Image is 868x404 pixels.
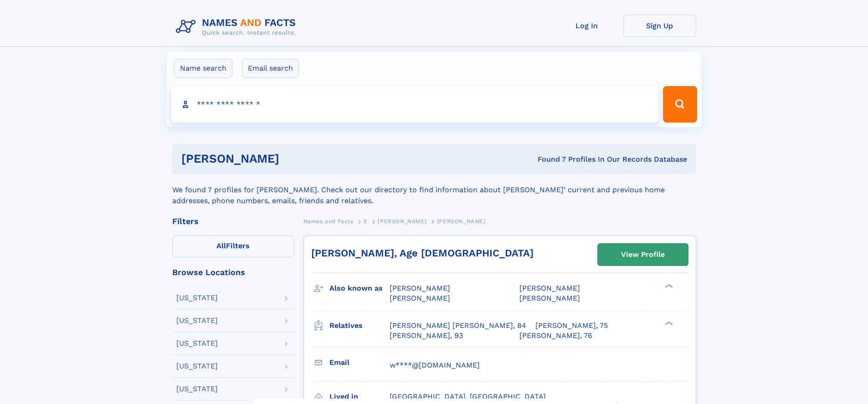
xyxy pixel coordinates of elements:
[176,385,218,393] div: [US_STATE]
[329,355,390,370] h3: Email
[519,284,580,292] span: [PERSON_NAME]
[390,294,450,302] span: [PERSON_NAME]
[172,217,294,225] div: Filters
[311,247,534,259] a: [PERSON_NAME], Age [DEMOGRAPHIC_DATA]
[329,318,390,333] h3: Relatives
[390,331,463,341] a: [PERSON_NAME], 93
[519,294,580,302] span: [PERSON_NAME]
[303,215,354,227] a: Names and Facts
[176,340,218,347] div: [US_STATE]
[364,215,368,227] a: E
[598,244,688,266] a: View Profile
[621,244,665,265] div: View Profile
[172,235,294,257] label: Filters
[663,320,673,326] div: ❯
[172,174,696,206] div: We found 7 profiles for [PERSON_NAME]. Check out our directory to find information about [PERSON_...
[663,86,697,123] button: Search Button
[181,153,409,164] h1: [PERSON_NAME]
[378,215,426,227] a: [PERSON_NAME]
[216,241,226,250] span: All
[378,218,426,225] span: [PERSON_NAME]
[174,59,232,78] label: Name search
[519,331,592,341] a: [PERSON_NAME], 76
[550,15,623,37] a: Log In
[390,284,450,292] span: [PERSON_NAME]
[172,15,303,39] img: Logo Names and Facts
[408,154,687,164] div: Found 7 Profiles In Our Records Database
[390,321,526,331] a: [PERSON_NAME] [PERSON_NAME], 84
[390,392,546,401] span: [GEOGRAPHIC_DATA], [GEOGRAPHIC_DATA]
[176,294,218,302] div: [US_STATE]
[663,283,673,289] div: ❯
[535,321,608,331] a: [PERSON_NAME], 75
[172,268,294,276] div: Browse Locations
[437,218,486,225] span: [PERSON_NAME]
[242,59,299,78] label: Email search
[623,15,696,37] a: Sign Up
[176,363,218,370] div: [US_STATE]
[364,218,368,225] span: E
[171,86,659,123] input: search input
[329,281,390,296] h3: Also known as
[176,317,218,324] div: [US_STATE]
